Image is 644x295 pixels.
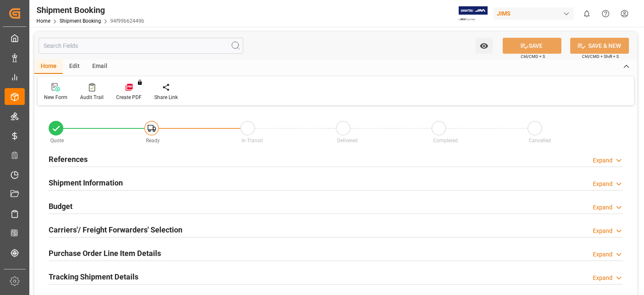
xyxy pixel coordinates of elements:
[154,94,178,101] div: Share Link
[49,177,123,188] h2: Shipment Information
[241,138,263,144] span: In-Transit
[36,18,50,24] a: Home
[36,4,144,16] div: Shipment Booking
[529,138,551,144] span: Cancelled
[49,224,182,235] h2: Carriers'/ Freight Forwarders' Selection
[521,53,545,60] span: Ctrl/CMD + S
[570,38,629,54] button: SAVE & NEW
[493,5,577,21] button: JIMS
[433,138,458,144] span: Completed
[493,8,574,20] div: JIMS
[593,274,613,282] div: Expand
[593,180,613,188] div: Expand
[49,201,73,212] h2: Budget
[475,38,493,54] button: open menu
[49,271,138,282] h2: Tracking Shipment Details
[503,38,561,54] button: SAVE
[593,203,613,212] div: Expand
[337,138,358,144] span: Delivered
[577,4,596,23] button: show 0 new notifications
[80,94,104,101] div: Audit Trail
[39,38,243,54] input: Search Fields
[596,4,615,23] button: Help Center
[593,156,613,165] div: Expand
[49,248,161,259] h2: Purchase Order Line Item Details
[49,154,88,165] h2: References
[50,138,64,144] span: Quote
[60,18,101,24] a: Shipment Booking
[146,138,160,144] span: Ready
[582,53,619,60] span: Ctrl/CMD + Shift + S
[459,6,488,21] img: Exertis%20JAM%20-%20Email%20Logo.jpg_1722504956.jpg
[44,94,68,101] div: New Form
[63,60,86,74] div: Edit
[593,227,613,235] div: Expand
[593,250,613,259] div: Expand
[86,60,114,74] div: Email
[34,60,63,74] div: Home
